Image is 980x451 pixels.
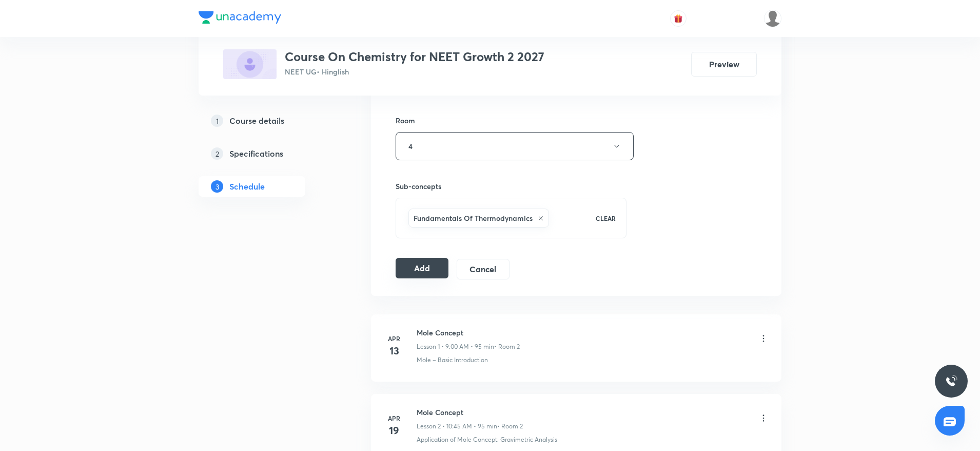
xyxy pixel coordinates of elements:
[229,147,283,160] h5: Specifications
[285,49,544,64] h3: Course On Chemistry for NEET Growth 2 2027
[417,422,497,431] p: Lesson 2 • 10:45 AM • 95 min
[764,10,781,27] img: Shivank
[497,422,523,431] p: • Room 2
[199,11,281,26] a: Company Logo
[229,180,265,193] h5: Schedule
[396,115,415,126] h6: Room
[396,181,626,192] h6: Sub-concepts
[494,342,520,351] p: • Room 2
[417,342,494,351] p: Lesson 1 • 9:00 AM • 95 min
[285,66,544,77] p: NEET UG • Hinglish
[384,414,404,423] h6: Apr
[417,435,557,444] p: Application of Mole Concept: Gravimetric Analysis
[596,214,616,223] p: CLEAR
[945,375,957,387] img: ttu
[670,10,687,27] button: avatar
[211,115,223,127] p: 1
[417,327,520,338] h6: Mole Concept
[384,334,404,343] h6: Apr
[396,132,634,160] button: 4
[674,14,683,23] img: avatar
[199,143,338,164] a: 2Specifications
[199,110,338,131] a: 1Course details
[229,115,284,127] h5: Course details
[211,147,223,160] p: 2
[417,407,523,418] h6: Mole Concept
[691,52,757,77] button: Preview
[384,343,404,359] h4: 13
[396,258,448,278] button: Add
[384,423,404,438] h4: 19
[199,11,281,24] img: Company Logo
[223,49,277,79] img: A9BDEBD3-67B2-4BD9-B7E4-34CFBE07CECD_plus.png
[457,259,509,279] button: Cancel
[211,180,223,193] p: 3
[414,213,533,223] h6: Fundamentals Of Thermodynamics
[417,355,488,365] p: Mole – Basic Introduction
